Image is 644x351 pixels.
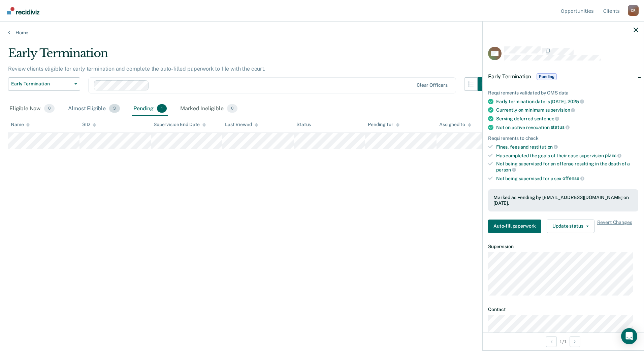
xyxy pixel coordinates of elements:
div: Status [296,122,311,127]
div: Pending [132,102,168,116]
div: Open Intercom Messenger [621,328,637,344]
div: Name [11,122,30,127]
div: Marked Ineligible [179,102,239,116]
button: Auto-fill paperwork [488,220,541,233]
button: Update status [547,220,594,233]
span: status [551,124,570,130]
div: Last Viewed [225,122,258,127]
div: Not on active revocation [496,124,638,130]
div: 1 / 1 [483,333,644,350]
div: SID [82,122,96,127]
button: Next Opportunity [570,336,580,347]
span: Revert Changes [597,220,632,233]
span: person [496,167,516,172]
button: Profile dropdown button [628,5,639,16]
div: C R [628,5,639,16]
span: 3 [109,104,120,113]
div: Supervision End Date [154,122,206,127]
div: Early Termination [8,46,491,66]
div: Pending for [368,122,399,127]
div: Currently on minimum [496,107,638,113]
span: plans [605,153,621,158]
div: Early TerminationPending [483,66,644,87]
span: Early Termination [11,81,72,87]
span: supervision [545,107,575,113]
dt: Supervision [488,244,638,249]
div: Marked as Pending by [EMAIL_ADDRESS][DOMAIN_NAME] on [DATE]. [493,195,633,206]
span: 0 [44,104,55,113]
div: Has completed the goals of their case supervision [496,153,638,159]
div: Almost Eligible [67,102,121,116]
a: Home [8,30,636,36]
dt: Contact [488,307,638,312]
div: Requirements validated by OMS data [488,90,638,96]
span: offense [562,175,584,181]
span: 2025 [568,99,584,104]
span: sentence [534,116,559,121]
img: Recidiviz [7,7,39,14]
a: Navigate to form link [488,220,544,233]
p: Review clients eligible for early termination and complete the auto-filled paperwork to file with... [8,66,265,72]
div: Eligible Now [8,102,56,116]
div: Fines, fees and [496,144,638,150]
span: Pending [537,73,557,80]
div: Not being supervised for an offense resulting in the death of a [496,161,638,172]
div: Clear officers [417,82,448,88]
span: restitution [529,144,558,150]
div: Serving deferred [496,116,638,122]
button: Previous Opportunity [546,336,557,347]
div: Early termination date is [DATE], [496,99,638,105]
span: 0 [227,104,237,113]
div: Not being supervised for a sex [496,175,638,182]
div: Requirements to check [488,135,638,141]
div: Assigned to [439,122,471,127]
span: Early Termination [488,73,531,80]
span: 1 [157,104,167,113]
